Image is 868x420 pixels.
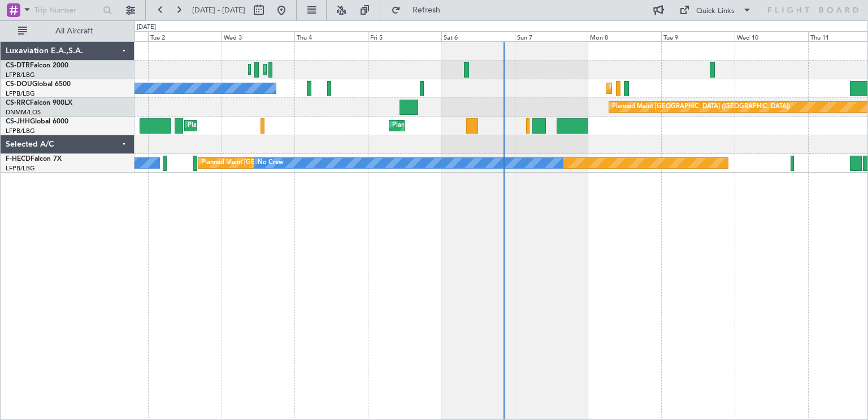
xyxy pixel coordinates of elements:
div: [DATE] [137,23,156,32]
div: Tue 9 [661,31,735,41]
div: Planned Maint [GEOGRAPHIC_DATA] ([GEOGRAPHIC_DATA]) [612,98,790,115]
a: CS-DTRFalcon 2000 [6,62,68,69]
span: Refresh [403,6,450,14]
button: All Aircraft [12,22,123,40]
div: Sun 7 [515,31,588,41]
button: Quick Links [674,1,757,19]
a: LFPB/LBG [6,127,35,135]
a: CS-DOUGlobal 6500 [6,81,71,88]
span: F-HECD [6,156,31,162]
div: Planned Maint [GEOGRAPHIC_DATA] ([GEOGRAPHIC_DATA]) [188,117,366,134]
span: CS-DTR [6,62,30,69]
span: CS-DOU [6,81,32,88]
a: LFPB/LBG [6,89,35,98]
a: LFPB/LBG [6,71,35,79]
a: CS-JHHGlobal 6000 [6,118,68,125]
div: Tue 2 [148,31,222,41]
span: CS-JHH [6,118,30,125]
span: All Aircraft [29,27,119,35]
div: Thu 4 [294,31,368,41]
div: Planned Maint [GEOGRAPHIC_DATA] ([GEOGRAPHIC_DATA]) [609,80,787,97]
div: Planned Maint [GEOGRAPHIC_DATA] ([GEOGRAPHIC_DATA]) [201,155,379,172]
div: No Crew [258,155,284,172]
div: Planned Maint [GEOGRAPHIC_DATA] ([GEOGRAPHIC_DATA]) [392,117,570,134]
div: Wed 3 [222,31,295,41]
span: [DATE] - [DATE] [192,5,245,15]
a: F-HECDFalcon 7X [6,156,62,162]
div: Sat 6 [441,31,515,41]
div: Quick Links [696,6,735,17]
div: Wed 10 [735,31,808,41]
div: Mon 8 [588,31,661,41]
button: Refresh [386,1,454,19]
a: DNMM/LOS [6,108,41,117]
div: Fri 5 [368,31,441,41]
a: CS-RRCFalcon 900LX [6,100,72,106]
input: Trip Number [34,2,99,19]
span: CS-RRC [6,100,30,106]
a: LFPB/LBG [6,164,35,173]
